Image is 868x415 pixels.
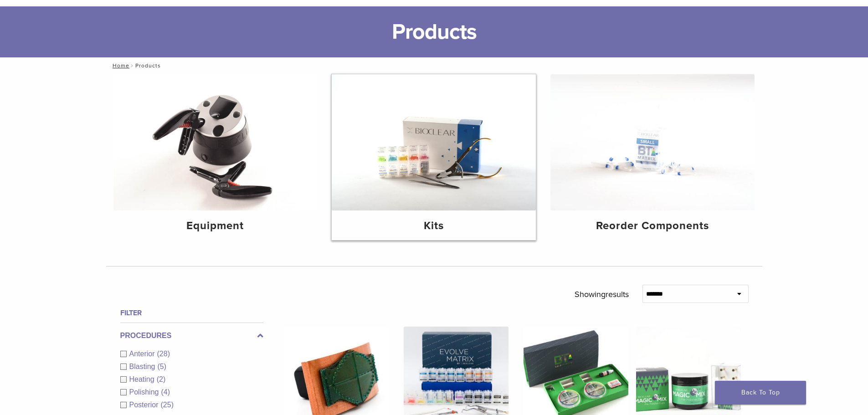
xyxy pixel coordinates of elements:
a: Reorder Components [550,74,755,240]
nav: Products [106,57,762,74]
label: Procedures [120,330,263,341]
a: Back To Top [715,381,806,405]
span: Posterior [129,401,161,409]
span: (2) [157,375,166,383]
span: / [129,63,135,68]
img: Reorder Components [550,74,755,210]
h4: Reorder Components [558,218,747,234]
a: Kits [332,74,536,240]
span: (28) [157,350,170,358]
span: (5) [157,363,166,370]
h4: Kits [339,218,529,234]
p: Showing results [575,285,629,304]
span: (25) [161,401,174,409]
span: Polishing [129,388,161,396]
h4: Filter [120,307,263,318]
span: Anterior [129,350,157,358]
h4: Equipment [121,218,310,234]
a: Home [110,62,129,69]
a: Equipment [113,74,318,240]
img: Equipment [113,74,318,210]
span: (4) [161,388,170,396]
span: Heating [129,375,157,383]
span: Blasting [129,363,158,370]
img: Kits [332,74,536,210]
